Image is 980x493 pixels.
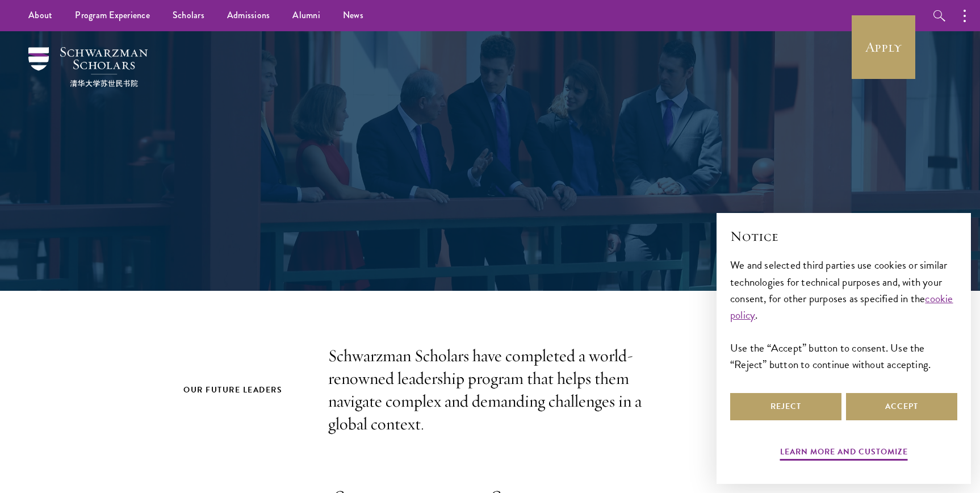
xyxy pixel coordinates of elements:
[730,290,953,323] a: cookie policy
[730,393,841,420] button: Reject
[852,15,915,79] a: Apply
[730,227,957,246] h2: Notice
[183,383,305,397] h2: Our Future Leaders
[730,257,957,372] div: We and selected third parties use cookies or similar technologies for technical purposes and, wit...
[780,445,908,462] button: Learn more and customize
[328,345,652,436] p: Schwarzman Scholars have completed a world-renowned leadership program that helps them navigate c...
[846,393,957,420] button: Accept
[28,47,148,87] img: Schwarzman Scholars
